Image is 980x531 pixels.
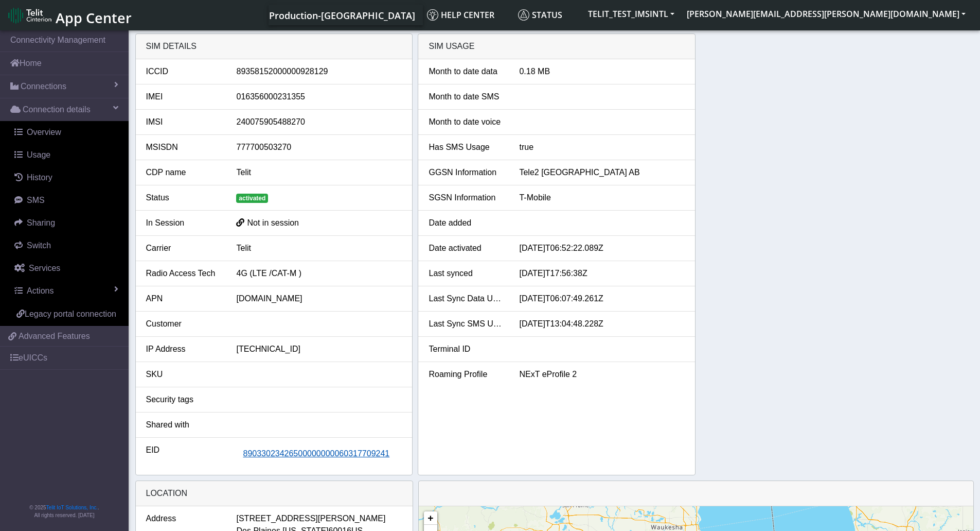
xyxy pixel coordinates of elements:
[136,34,413,59] div: SIM details
[236,444,396,464] button: 89033023426500000000060317709241
[511,368,692,381] div: NExT eProfile 2
[511,166,692,179] div: Tele2 [GEOGRAPHIC_DATA] AB
[27,196,45,204] span: SMS
[138,293,229,305] div: APN
[4,144,129,166] a: Usage
[19,330,90,342] span: Advanced Features
[421,116,511,128] div: Month to date voice
[21,80,66,93] span: Connections
[138,141,229,153] div: MSISDN
[421,318,511,330] div: Last Sync SMS Usage
[228,267,409,280] div: 4G (LTE /CAT-M )
[424,511,437,525] a: Zoom in
[46,505,98,510] a: Telit IoT Solutions, Inc.
[138,116,229,128] div: IMSI
[4,234,129,257] a: Switch
[138,267,229,280] div: Radio Access Tech
[228,166,409,179] div: Telit
[518,9,562,21] span: Status
[27,218,55,227] span: Sharing
[8,7,51,24] img: logo-telit-cinterion-gw-new.png
[228,116,409,128] div: 240075905488270
[4,121,129,144] a: Overview
[421,293,511,305] div: Last Sync Data Usage
[138,318,229,330] div: Customer
[228,65,409,78] div: 89358152000000928129
[8,4,130,26] a: App Center
[228,91,409,103] div: 016356000231355
[25,310,116,318] span: Legacy portal connection
[4,280,129,302] a: Actions
[681,5,972,23] button: [PERSON_NAME][EMAIL_ADDRESS][PERSON_NAME][DOMAIN_NAME]
[511,192,692,204] div: T-Mobile
[427,9,494,21] span: Help center
[421,91,511,103] div: Month to date SMS
[27,128,61,136] span: Overview
[138,242,229,254] div: Carrier
[138,368,229,381] div: SKU
[228,141,409,153] div: 777700503270
[138,444,229,464] div: EID
[236,194,268,203] span: activated
[237,512,386,525] span: [STREET_ADDRESS][PERSON_NAME]
[138,65,229,78] div: ICCID
[4,189,129,212] a: SMS
[421,141,511,153] div: Has SMS Usage
[421,343,511,355] div: Terminal ID
[511,318,692,330] div: [DATE]T13:04:48.228Z
[23,104,91,116] span: Connection details
[138,343,229,355] div: IP Address
[27,173,52,182] span: History
[228,293,409,305] div: [DOMAIN_NAME]
[511,242,692,254] div: [DATE]T06:52:22.089Z
[421,65,511,78] div: Month to date data
[511,293,692,305] div: [DATE]T06:07:49.261Z
[421,242,511,254] div: Date activated
[4,166,129,189] a: History
[228,343,409,355] div: [TECHNICAL_ID]
[269,5,415,25] a: Your current platform instance
[138,192,229,204] div: Status
[138,217,229,229] div: In Session
[518,9,529,21] img: status.svg
[29,264,60,272] span: Services
[56,8,132,27] span: App Center
[27,286,54,295] span: Actions
[27,150,50,159] span: Usage
[421,267,511,280] div: Last synced
[582,5,681,23] button: TELIT_TEST_IMSINTL
[4,257,129,280] a: Services
[138,166,229,179] div: CDP name
[421,166,511,179] div: GGSN Information
[427,9,438,21] img: knowledge.svg
[511,65,692,78] div: 0.18 MB
[514,5,582,25] a: Status
[423,5,514,25] a: Help center
[247,218,299,227] span: Not in session
[243,449,389,458] span: 89033023426500000000060317709241
[136,481,413,506] div: LOCATION
[138,91,229,103] div: IMEI
[138,393,229,406] div: Security tags
[269,9,415,22] span: Production-[GEOGRAPHIC_DATA]
[138,419,229,431] div: Shared with
[4,212,129,234] a: Sharing
[421,192,511,204] div: SGSN Information
[228,242,409,254] div: Telit
[511,141,692,153] div: true
[418,34,695,59] div: SIM Usage
[421,368,511,381] div: Roaming Profile
[27,241,51,250] span: Switch
[421,217,511,229] div: Date added
[511,267,692,280] div: [DATE]T17:56:38Z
